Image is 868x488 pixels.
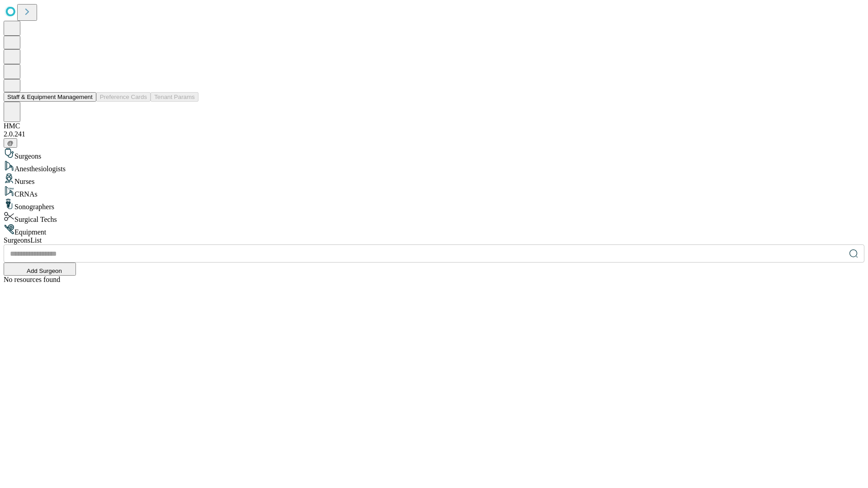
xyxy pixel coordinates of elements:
[4,198,864,211] div: Sonographers
[4,148,864,160] div: Surgeons
[4,138,17,148] button: @
[4,263,76,276] button: Add Surgeon
[4,122,864,130] div: HMC
[4,160,864,173] div: Anesthesiologists
[4,211,864,224] div: Surgical Techs
[4,130,864,138] div: 2.0.241
[4,186,864,198] div: CRNAs
[27,267,62,274] span: Add Surgeon
[7,140,14,146] span: @
[4,276,864,284] div: No resources found
[4,236,864,244] div: Surgeons List
[4,173,864,186] div: Nurses
[4,92,96,102] button: Staff & Equipment Management
[96,92,151,102] button: Preference Cards
[4,224,864,236] div: Equipment
[151,92,198,102] button: Tenant Params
